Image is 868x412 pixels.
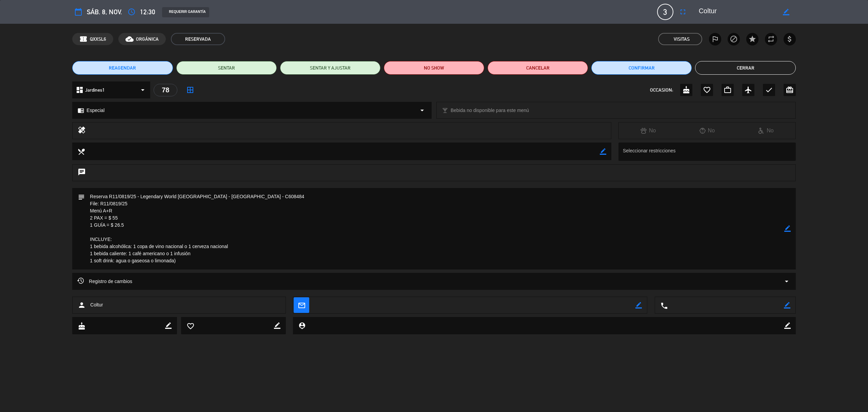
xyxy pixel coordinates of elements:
[695,61,795,75] button: Cerrar
[109,64,136,72] span: REAGENDAR
[682,86,690,94] i: cake
[72,61,173,75] button: REAGENDAR
[298,301,305,309] i: mail_outline
[127,8,136,16] i: access_time
[442,107,448,114] i: local_bar
[765,86,773,94] i: check
[90,35,106,43] span: QXXSL6
[78,168,86,177] i: chat
[591,61,692,75] button: Confirmar
[298,322,305,329] i: person_pin
[85,86,105,94] span: Jardines1
[677,6,689,18] button: fullscreen
[78,322,85,330] i: cake
[744,86,752,94] i: airplanemode_active
[657,4,673,20] span: 3
[176,61,277,75] button: SENTAR
[784,302,790,308] i: border_color
[724,86,732,94] i: work_outline
[678,126,737,135] div: No
[767,35,775,43] i: repeat
[274,322,280,329] i: border_color
[784,322,791,329] i: border_color
[784,225,791,232] i: border_color
[786,35,794,43] i: attach_money
[730,35,738,43] i: block
[786,86,794,94] i: card_giftcard
[139,86,147,94] i: arrow_drop_down
[674,35,690,43] em: Visitas
[76,86,84,94] i: dashboard
[162,7,209,17] div: REQUERIR GARANTÍA
[140,6,155,17] span: 12:30
[186,322,194,330] i: favorite_border
[165,322,172,329] i: border_color
[703,86,711,94] i: favorite_border
[90,301,103,309] span: Coltur
[783,277,791,285] i: arrow_drop_down
[72,6,84,18] button: calendar_today
[87,6,122,17] span: sáb. 8, nov.
[280,61,380,75] button: SENTAR Y AJUSTAR
[77,148,85,155] i: local_dining
[77,277,132,285] span: Registro de cambios
[619,126,678,135] div: No
[154,84,177,96] div: 78
[78,301,86,309] i: person
[79,35,87,43] span: confirmation_number
[488,61,588,75] button: Cancelar
[78,126,86,135] i: healing
[418,106,426,114] i: arrow_drop_down
[125,6,138,18] button: access_time
[635,302,642,308] i: border_color
[171,33,225,45] span: RESERVADA
[384,61,484,75] button: NO SHOW
[711,35,719,43] i: outlined_flag
[125,35,134,43] i: cloud_done
[736,126,795,135] div: No
[600,148,606,155] i: border_color
[451,107,529,114] span: Bebida no disponible para este menú
[748,35,756,43] i: star
[783,9,789,15] i: border_color
[136,35,159,43] span: ORGÁNICA
[679,8,687,16] i: fullscreen
[660,302,668,309] i: local_phone
[650,86,673,94] span: OCCASION:
[74,8,82,16] i: calendar_today
[77,193,85,201] i: subject
[78,107,84,114] i: chrome_reader_mode
[86,107,104,114] span: Especial
[186,86,194,94] i: border_all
